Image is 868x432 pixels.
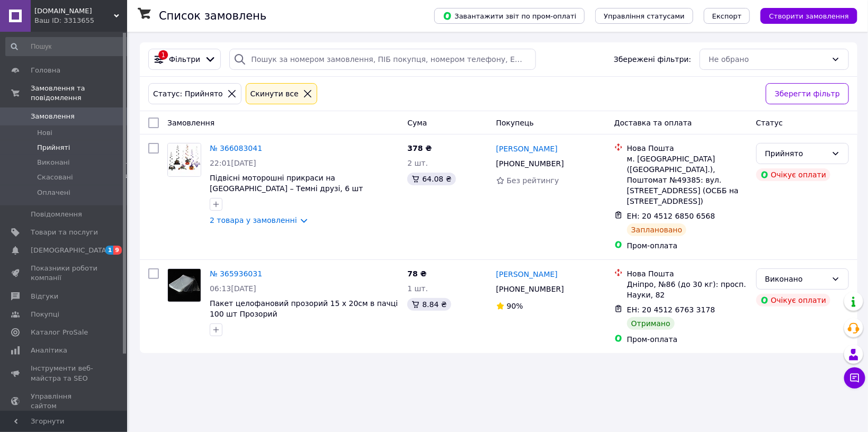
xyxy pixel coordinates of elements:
[627,212,715,220] span: ЕН: 20 4512 6850 6568
[37,158,70,167] span: Виконані
[407,119,427,127] span: Cума
[756,119,783,127] span: Статус
[627,305,715,314] span: ЕН: 20 4512 6763 3178
[34,6,114,16] span: strong.market.in.ua
[37,143,70,152] span: Прийняті
[229,49,536,70] input: Пошук за номером замовлення, ПІБ покупця, номером телефону, Email, номером накладної
[34,16,127,25] div: Ваш ID: 3313655
[627,240,748,251] div: Пром-оплата
[31,364,98,383] span: Інструменти веб-майстра та SEO
[210,269,262,278] a: № 365936031
[159,10,266,22] h1: Список замовлень
[756,168,831,181] div: Очікує оплати
[31,292,58,301] span: Відгуки
[494,282,566,296] div: [PHONE_NUMBER]
[210,284,256,293] span: 06:13[DATE]
[712,12,742,20] span: Експорт
[31,346,67,355] span: Аналітика
[407,298,451,311] div: 8.84 ₴
[31,228,98,237] span: Товари та послуги
[169,54,200,65] span: Фільтри
[507,302,523,310] span: 90%
[443,11,576,21] span: Завантажити звіт по пром-оплаті
[750,11,857,20] a: Створити замовлення
[769,12,849,20] span: Створити замовлення
[434,8,585,24] button: Завантажити звіт по пром-оплаті
[614,119,692,127] span: Доставка та оплата
[31,246,109,255] span: [DEMOGRAPHIC_DATA]
[37,173,73,182] span: Скасовані
[210,299,398,318] a: Пакет целофановий прозорий 15 х 20см в пачці 100 шт Прозорий
[627,154,748,206] div: м. [GEOGRAPHIC_DATA] ([GEOGRAPHIC_DATA].), Поштомат №49385: вул. [STREET_ADDRESS] (ОСББ на [STREE...
[407,144,432,152] span: 378 ₴
[151,88,225,100] div: Статус: Прийнято
[496,269,558,280] a: [PERSON_NAME]
[31,66,60,75] span: Головна
[31,264,98,283] span: Показники роботи компанії
[31,392,98,411] span: Управління сайтом
[210,159,256,167] span: 22:01[DATE]
[766,83,849,104] button: Зберегти фільтр
[709,53,827,65] div: Не обрано
[210,144,262,152] a: № 366083041
[627,279,748,300] div: Дніпро, №86 (до 30 кг): просп. Науки, 82
[760,8,857,24] button: Створити замовлення
[704,8,750,24] button: Експорт
[248,88,301,100] div: Cкинути все
[31,210,82,219] span: Повідомлення
[765,273,827,285] div: Виконано
[407,269,426,278] span: 78 ₴
[210,216,297,224] a: 2 товара у замовленні
[604,12,685,20] span: Управління статусами
[168,143,201,176] img: Фото товару
[595,8,693,24] button: Управління статусами
[210,174,363,193] a: Підвісні моторошні прикраси на [GEOGRAPHIC_DATA] – Темні друзі, 6 шт
[407,173,455,185] div: 64.08 ₴
[31,112,75,121] span: Замовлення
[105,246,114,255] span: 1
[756,294,831,307] div: Очікує оплати
[775,88,840,100] span: Зберегти фільтр
[765,148,827,159] div: Прийнято
[627,334,748,345] div: Пром-оплата
[494,156,566,171] div: [PHONE_NUMBER]
[844,367,865,389] button: Чат з покупцем
[627,317,675,330] div: Отримано
[37,188,70,197] span: Оплачені
[627,268,748,279] div: Нова Пошта
[507,176,559,185] span: Без рейтингу
[407,159,428,167] span: 2 шт.
[167,143,201,177] a: Фото товару
[31,310,59,319] span: Покупці
[167,119,214,127] span: Замовлення
[614,54,691,65] span: Збережені фільтри:
[37,128,52,138] span: Нові
[496,119,534,127] span: Покупець
[167,268,201,302] a: Фото товару
[168,269,201,302] img: Фото товару
[113,246,122,255] span: 9
[496,143,558,154] a: [PERSON_NAME]
[31,84,127,103] span: Замовлення та повідомлення
[627,223,687,236] div: Заплановано
[407,284,428,293] span: 1 шт.
[31,328,88,337] span: Каталог ProSale
[627,143,748,154] div: Нова Пошта
[5,37,132,56] input: Пошук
